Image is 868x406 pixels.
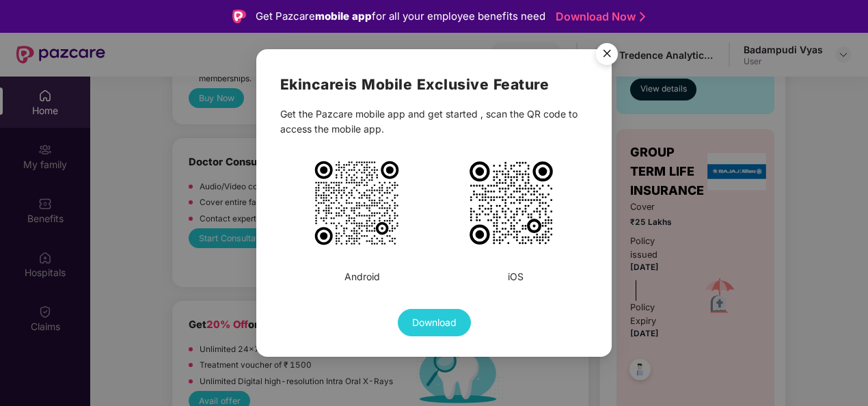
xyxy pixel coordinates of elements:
div: Get the Pazcare mobile app and get started , scan the QR code to access the mobile app. [280,107,588,137]
img: Logo [232,10,246,23]
strong: mobile app [315,10,372,23]
img: svg+xml;base64,PHN2ZyB4bWxucz0iaHR0cDovL3d3dy53My5vcmcvMjAwMC9zdmciIHdpZHRoPSI1NiIgaGVpZ2h0PSI1Ni... [588,37,626,75]
button: Close [588,36,625,73]
img: Stroke [640,10,645,24]
button: Download [398,309,471,336]
a: Download Now [556,10,641,24]
div: Android [344,269,380,284]
img: PiA8c3ZnIHdpZHRoPSIxMDE1IiBoZWlnaHQ9IjEwMTUiIHZpZXdCb3g9Ii0xIC0xIDM1IDM1IiB4bWxucz0iaHR0cDovL3d3d... [312,159,401,247]
h2: Ekincare is Mobile Exclusive Feature [280,73,588,96]
img: PiA8c3ZnIHdpZHRoPSIxMDIzIiBoZWlnaHQ9IjEwMjMiIHZpZXdCb3g9Ii0xIC0xIDMxIDMxIiB4bWxucz0iaHR0cDovL3d3d... [467,159,556,247]
div: iOS [508,269,524,284]
span: Download [412,315,457,330]
div: Get Pazcare for all your employee benefits need [256,8,545,25]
